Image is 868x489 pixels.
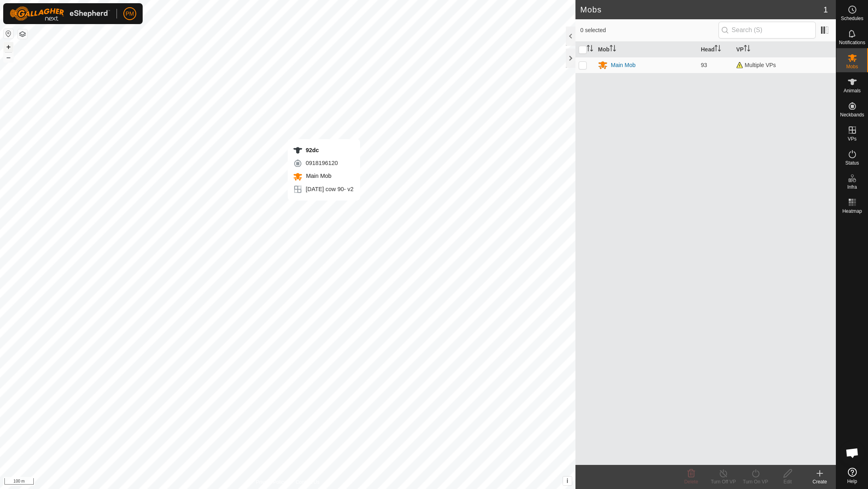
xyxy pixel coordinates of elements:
div: Main Mob [611,61,635,69]
a: Contact Us [296,479,319,486]
span: 0 selected [580,26,719,35]
div: Turn Off VP [707,478,739,485]
th: Mob [595,42,698,57]
span: Delete [684,479,698,485]
button: + [4,42,13,52]
p-sorticon: Activate to sort [610,46,616,53]
span: 1 [823,4,828,16]
div: [DATE] cow 90- v2 [293,185,354,194]
span: PM [126,10,134,18]
h2: Mobs [580,5,823,14]
th: Head [698,42,733,57]
span: Animals [843,88,861,93]
button: i [563,477,572,485]
div: Open chat [840,441,864,465]
p-sorticon: Activate to sort [744,46,750,53]
div: 92dc [293,145,354,155]
button: Reset Map [4,29,13,39]
a: Privacy Policy [256,479,286,486]
span: Schedules [841,16,863,21]
span: Infra [847,185,857,189]
div: Edit [772,478,804,485]
span: i [567,477,568,484]
div: Turn On VP [739,478,772,485]
div: 0918196120 [293,158,354,168]
span: Notifications [839,40,865,45]
span: Status [845,161,859,165]
img: Gallagher Logo [10,6,110,21]
span: Help [847,479,857,484]
a: Help [836,465,868,487]
div: Create [804,478,836,485]
span: Heatmap [842,209,862,214]
p-sorticon: Activate to sort [587,46,593,53]
button: – [4,53,13,62]
span: VPs [848,137,856,141]
span: Neckbands [840,112,864,117]
span: Main Mob [304,173,332,179]
span: Multiple VPs [736,62,776,68]
p-sorticon: Activate to sort [714,46,721,53]
span: 93 [701,62,707,68]
th: VP [733,42,836,57]
button: Map Layers [18,29,27,39]
span: Mobs [846,64,858,69]
input: Search (S) [719,22,816,39]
